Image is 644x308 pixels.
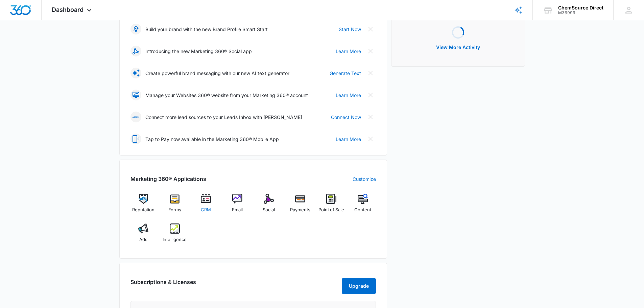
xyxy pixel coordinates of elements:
h2: Marketing 360® Applications [130,175,206,183]
span: Payments [290,207,310,213]
p: Tap to Pay now available in the Marketing 360® Mobile App [145,136,279,143]
a: Ads [130,223,157,248]
a: CRM [193,194,219,218]
div: account name [558,5,603,10]
button: Close [365,68,376,78]
button: Close [365,24,376,34]
span: Intelligence [163,236,187,243]
p: Connect more lead sources to your Leads Inbox with [PERSON_NAME] [145,114,302,121]
button: Close [365,46,376,56]
a: Social [256,194,282,218]
p: Create powerful brand messaging with our new AI text generator [145,70,289,77]
div: account id [558,10,603,15]
h2: Subscriptions & Licenses [130,278,196,291]
span: Social [263,207,275,213]
a: Intelligence [162,223,188,248]
a: Customize [353,175,376,183]
a: Learn More [336,92,361,99]
span: Point of Sale [318,207,344,213]
span: Reputation [132,207,154,213]
a: Learn More [336,136,361,143]
p: Introducing the new Marketing 360® Social app [145,48,252,55]
a: Reputation [130,194,157,218]
span: CRM [201,207,211,213]
a: Start Now [339,26,361,33]
a: Generate Text [330,70,361,77]
span: Dashboard [52,6,84,13]
p: Manage your Websites 360® website from your Marketing 360® account [145,92,308,99]
a: Forms [162,194,188,218]
a: Learn More [336,48,361,55]
a: Content [350,194,376,218]
a: Point of Sale [318,194,344,218]
button: Close [365,112,376,122]
span: Forms [168,207,181,213]
a: Connect Now [331,114,361,121]
span: Ads [139,236,147,243]
button: Close [365,90,376,100]
p: Build your brand with the new Brand Profile Smart Start [145,26,268,33]
button: View More Activity [429,39,487,55]
a: Payments [287,194,313,218]
button: Close [365,134,376,144]
span: Email [232,207,243,213]
button: Upgrade [342,278,376,294]
a: Email [224,194,251,218]
span: Content [354,207,371,213]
